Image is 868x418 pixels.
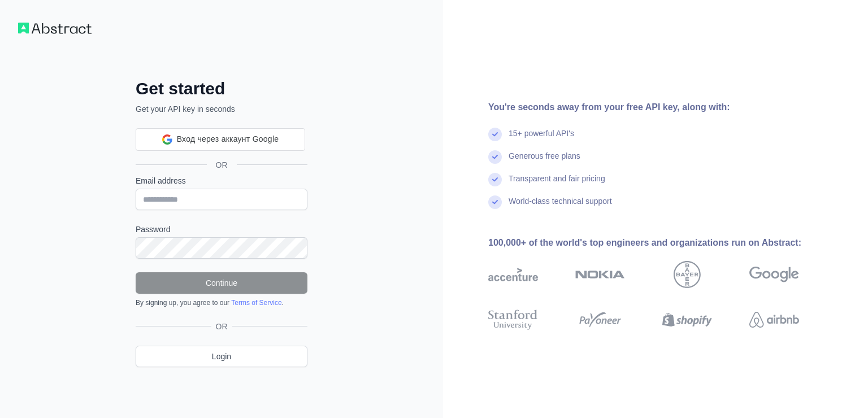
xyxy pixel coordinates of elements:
[662,307,712,332] img: shopify
[488,195,502,209] img: check mark
[749,307,799,332] img: airbnb
[136,128,305,151] div: Вход через аккаунт Google
[509,195,612,218] div: World-class technical support
[136,79,307,99] h2: Get started
[488,128,502,141] img: check mark
[136,224,307,235] label: Password
[177,133,279,145] span: Вход через аккаунт Google
[488,101,835,114] div: You're seconds away from your free API key, along with:
[136,298,307,307] div: By signing up, you agree to our .
[207,159,237,171] span: OR
[136,103,307,115] p: Get your API key in seconds
[488,307,538,332] img: stanford university
[575,261,625,288] img: nokia
[575,307,625,332] img: payoneer
[136,272,307,294] button: Continue
[488,150,502,164] img: check mark
[18,23,92,34] img: Workflow
[136,175,307,186] label: Email address
[488,173,502,186] img: check mark
[488,236,835,250] div: 100,000+ of the world's top engineers and organizations run on Abstract:
[211,321,232,332] span: OR
[509,128,574,150] div: 15+ powerful API's
[488,261,538,288] img: accenture
[231,299,281,307] a: Terms of Service
[509,150,580,173] div: Generous free plans
[509,173,605,195] div: Transparent and fair pricing
[136,346,307,367] a: Login
[749,261,799,288] img: google
[674,261,701,288] img: bayer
